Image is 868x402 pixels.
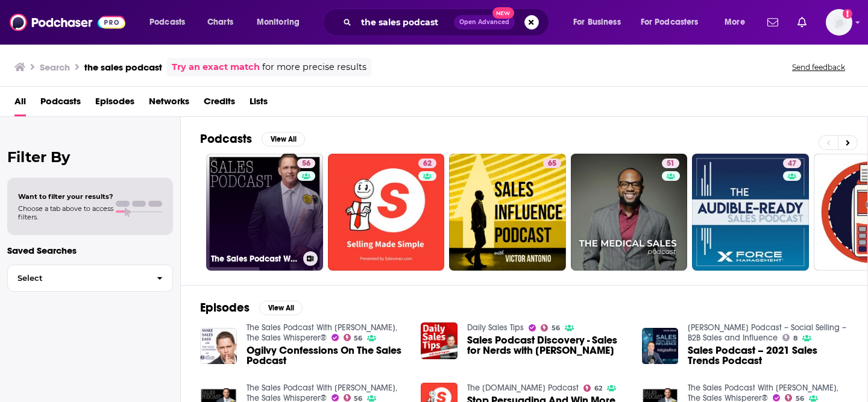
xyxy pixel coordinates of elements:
a: 56 [297,159,315,168]
span: Podcasts [149,14,185,31]
a: The Sales Podcast With Wes Schaeffer, The Sales Whisperer® [247,322,397,343]
a: 47 [783,159,801,168]
a: 47 [692,154,809,271]
span: 56 [796,396,804,401]
span: 8 [793,336,797,341]
button: Show profile menu [826,9,852,36]
span: 51 [667,158,675,170]
h2: Podcasts [200,131,252,146]
button: Open AdvancedNew [454,15,515,30]
a: Daily Sales Tips [467,322,524,333]
input: Search podcasts, credits, & more... [356,13,454,32]
button: View All [259,301,303,315]
button: open menu [716,13,760,32]
a: 51 [571,154,688,271]
img: Sales Podcast – 2021 Sales Trends Podcast [642,328,679,365]
a: 56The Sales Podcast With [PERSON_NAME], The Sales Whisperer® [206,154,323,271]
a: 56 [344,334,363,341]
span: Open Advanced [459,19,509,25]
span: 62 [423,158,432,170]
a: 8 [782,334,797,341]
button: open menu [248,13,315,32]
span: New [492,7,514,19]
a: 62 [328,154,445,271]
span: Logged in as systemsteam [826,9,852,36]
a: Charts [200,13,241,32]
a: 65 [449,154,566,271]
img: Ogilvy Confessions On The Sales Podcast [200,328,237,365]
a: Sales Podcast – 2021 Sales Trends Podcast [688,345,848,366]
span: for more precise results [262,60,366,74]
a: 56 [344,394,363,401]
span: Monitoring [257,14,300,31]
a: Credits [204,92,235,116]
h3: the sales podcast [84,61,162,73]
span: 56 [354,396,362,401]
button: Select [7,265,173,292]
span: For Podcasters [641,14,699,31]
span: 62 [594,386,602,391]
a: Shane Gibson's Podcast – Social Selling – B2B Sales and Influence [688,322,846,343]
a: 62 [583,385,602,392]
a: 56 [541,324,560,331]
span: 56 [354,336,362,341]
span: Sales Podcast Discovery - Sales for Nerds with [PERSON_NAME] [467,335,627,356]
button: Send feedback [788,62,849,72]
a: 65 [543,159,561,168]
span: Charts [207,14,233,31]
a: Try an exact match [172,60,260,74]
button: open menu [565,13,636,32]
button: open menu [141,13,201,32]
span: 56 [302,158,310,170]
a: Sales Podcast Discovery - Sales for Nerds with Reuben Swartz [467,335,627,356]
a: 56 [785,394,804,401]
a: EpisodesView All [200,300,303,315]
a: 51 [662,159,679,168]
a: Lists [250,92,268,116]
span: Choose a tab above to access filters. [18,204,113,221]
div: Search podcasts, credits, & more... [335,8,561,36]
span: Select [8,274,147,282]
img: User Profile [826,9,852,36]
a: Podcasts [40,92,81,116]
a: 62 [418,159,436,168]
button: View All [262,132,305,146]
h2: Episodes [200,300,250,315]
img: Sales Podcast Discovery - Sales for Nerds with Reuben Swartz [421,322,458,359]
span: 47 [788,158,796,170]
a: Networks [149,92,189,116]
h2: Filter By [7,148,173,166]
a: Ogilvy Confessions On The Sales Podcast [247,345,407,366]
a: All [14,92,26,116]
span: 56 [552,325,560,331]
button: open menu [633,13,716,32]
a: Show notifications dropdown [763,12,783,33]
a: Show notifications dropdown [793,12,811,33]
a: The Salesman.com Podcast [467,383,579,393]
svg: Add a profile image [843,9,852,19]
p: Saved Searches [7,245,173,256]
h3: The Sales Podcast With [PERSON_NAME], The Sales Whisperer® [211,254,298,264]
span: Want to filter your results? [18,192,113,201]
a: PodcastsView All [200,131,305,146]
img: Podchaser - Follow, Share and Rate Podcasts [10,11,125,34]
a: Episodes [95,92,134,116]
h3: Search [40,61,70,73]
span: More [725,14,745,31]
span: 65 [548,158,556,170]
span: For Business [573,14,621,31]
